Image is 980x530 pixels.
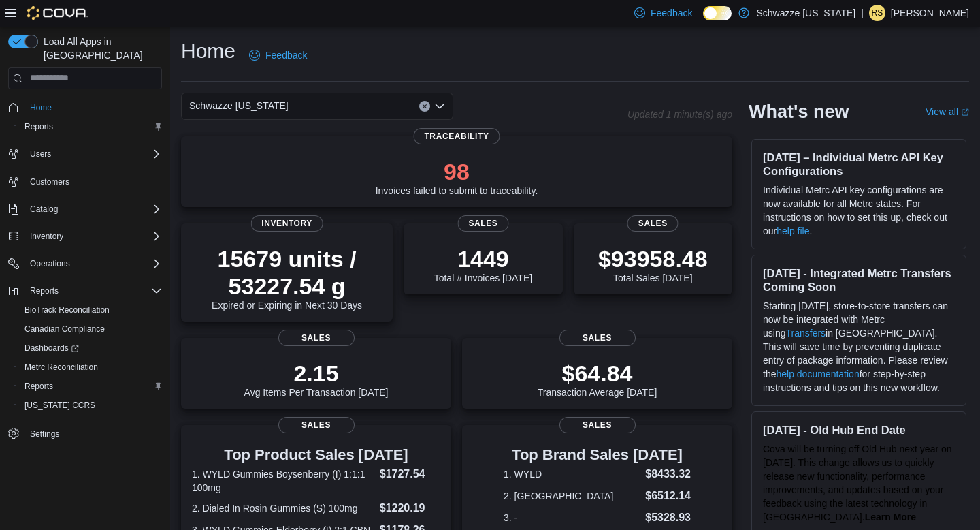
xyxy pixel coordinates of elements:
a: Reports [19,378,59,394]
p: $64.84 [538,360,657,387]
p: Schwazze [US_STATE] [756,5,855,21]
a: Dashboards [14,339,167,358]
dd: $1220.19 [380,500,440,516]
span: Metrc Reconciliation [19,359,162,375]
span: Sales [278,330,355,346]
button: Catalog [24,201,63,217]
button: Clear input [419,101,430,112]
a: View allExternal link [926,106,969,117]
nav: Complex example [8,92,162,479]
span: [US_STATE] CCRS [24,400,95,411]
button: Home [3,97,167,117]
p: | [861,5,864,21]
span: RS [872,5,883,21]
button: [US_STATE] CCRS [14,396,167,415]
a: Dashboards [19,340,84,356]
dt: 3. - [504,511,640,525]
span: Reports [30,285,59,296]
dd: $8433.32 [645,466,691,482]
button: Open list of options [434,101,445,112]
div: Rachel Shonkoff [869,5,885,21]
span: Reports [19,378,162,394]
div: Expired or Expiring in Next 30 Days [192,245,382,311]
a: BioTrack Reconciliation [19,302,115,318]
span: Operations [30,258,70,269]
span: Inventory [30,231,63,242]
dt: 1. WYLD [504,467,640,481]
a: Customers [24,174,75,190]
span: Operations [24,255,162,272]
span: Customers [24,173,162,190]
span: Home [24,99,162,116]
button: Customers [3,172,167,191]
p: [PERSON_NAME] [891,5,969,21]
span: Dashboards [19,340,162,356]
button: Metrc Reconciliation [14,358,167,377]
button: Reports [14,377,167,396]
input: Dark Mode [703,6,732,20]
button: Inventory [24,228,69,245]
span: Users [24,146,162,162]
p: Individual Metrc API key configurations are now available for all Metrc states. For instructions ... [763,183,955,238]
span: Feedback [651,6,692,20]
button: BioTrack Reconciliation [14,300,167,319]
span: Sales [278,417,355,433]
span: Inventory [250,215,323,232]
span: Catalog [30,204,58,215]
p: 1449 [434,245,532,272]
span: Canadian Compliance [24,324,105,334]
dt: 2. Dialed In Rosin Gummies (S) 100mg [192,501,374,515]
p: Starting [DATE], store-to-store transfers can now be integrated with Metrc using in [GEOGRAPHIC_D... [763,299,955,394]
h2: What's new [749,101,849,123]
button: Reports [3,281,167,300]
span: Sales [559,330,636,346]
button: Operations [24,255,76,272]
span: Load All Apps in [GEOGRAPHIC_DATA] [38,35,162,62]
span: Settings [24,424,162,441]
a: Settings [24,426,65,442]
span: BioTrack Reconciliation [24,305,110,315]
a: Canadian Compliance [19,321,110,337]
h3: [DATE] – Individual Metrc API Key Configurations [763,151,955,178]
a: Metrc Reconciliation [19,359,103,375]
div: Total # Invoices [DATE] [434,245,532,283]
a: Transfers [785,328,826,339]
a: Feedback [244,42,312,69]
h3: [DATE] - Old Hub End Date [763,423,955,437]
div: Total Sales [DATE] [598,245,708,283]
dd: $1727.54 [380,466,440,482]
span: Settings [30,428,59,439]
span: Cova will be turning off Old Hub next year on [DATE]. This change allows us to quickly release ne... [763,443,952,523]
span: Users [30,149,51,159]
svg: External link [961,108,969,116]
h3: [DATE] - Integrated Metrc Transfers Coming Soon [763,266,955,294]
span: BioTrack Reconciliation [19,302,162,318]
button: Inventory [3,227,167,246]
a: Reports [19,119,59,135]
div: Transaction Average [DATE] [538,360,657,398]
div: Invoices failed to submit to traceability. [376,158,538,196]
span: Customers [30,176,69,187]
p: $93958.48 [598,245,708,272]
button: Settings [3,423,167,443]
div: Avg Items Per Transaction [DATE] [244,360,389,398]
span: Home [30,102,52,113]
span: Reports [24,381,53,392]
a: help documentation [776,369,859,379]
img: Cova [27,6,88,20]
span: Canadian Compliance [19,321,162,337]
span: Catalog [24,201,162,217]
a: Home [24,99,57,116]
a: help file [777,225,809,236]
a: Learn More [865,512,916,523]
span: Metrc Reconciliation [24,362,98,373]
p: 15679 units / 53227.54 g [192,245,382,300]
span: Inventory [24,228,162,245]
dd: $6512.14 [645,488,691,504]
dt: 2. [GEOGRAPHIC_DATA] [504,489,640,503]
button: Reports [24,283,64,299]
button: Users [24,146,56,162]
span: Feedback [265,48,307,62]
span: Sales [457,215,508,232]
